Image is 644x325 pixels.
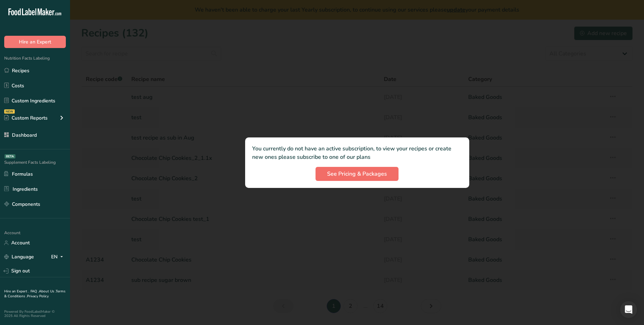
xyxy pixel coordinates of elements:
div: Powered By FoodLabelMaker © 2025 All Rights Reserved [4,310,66,318]
a: About Us . [39,289,56,294]
button: Hire an Expert [4,36,66,48]
div: Open Intercom Messenger [620,301,637,318]
span: See Pricing & Packages [327,170,387,178]
div: BETA [5,154,15,158]
div: EN [51,253,66,261]
a: Language [4,251,34,263]
a: Privacy Policy [27,294,49,299]
a: FAQ . [30,289,39,294]
button: See Pricing & Packages [316,167,399,181]
div: NEW [4,109,15,114]
div: Custom Reports [4,114,48,122]
a: Terms & Conditions . [4,289,65,299]
p: You currently do not have an active subscription, to view your recipes or create new ones please ... [252,144,462,161]
a: Hire an Expert . [4,289,29,294]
